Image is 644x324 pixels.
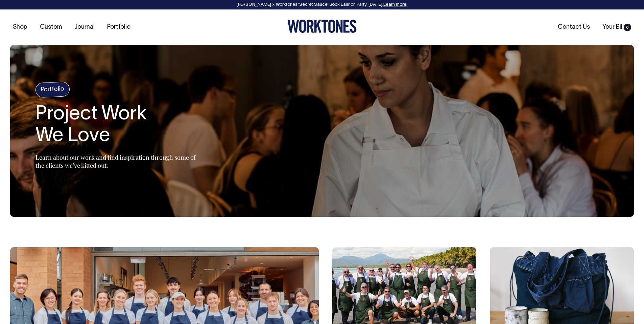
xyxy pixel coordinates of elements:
a: Contact Us [555,22,593,33]
a: Your Bill0 [600,22,634,33]
a: Custom [37,22,65,33]
a: Portfolio [104,22,133,33]
span: 0 [624,24,631,31]
a: Journal [72,22,97,33]
h4: Portfolio [35,82,70,98]
a: Shop [10,22,30,33]
a: Learn more [383,3,406,7]
div: [PERSON_NAME] × Worktones ‘Secret Sauce’ Book Launch Party, [DATE]. . [7,2,637,7]
h1: Project Work We Love [35,104,205,147]
p: Learn about our work and find inspiration through some of the clients we’ve kitted out. [35,153,205,169]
